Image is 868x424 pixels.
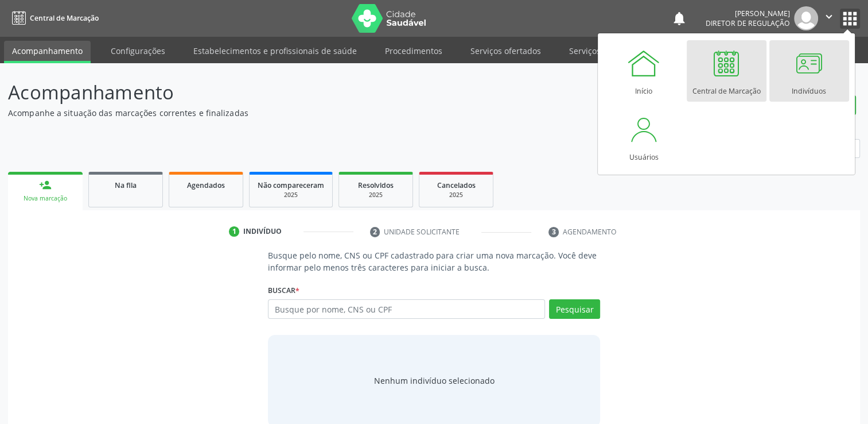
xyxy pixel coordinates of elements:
a: Configurações [103,41,173,61]
a: Início [604,40,684,102]
i:  [823,10,835,23]
span: Central de Marcação [30,13,99,23]
a: Acompanhamento [4,41,91,63]
a: Procedimentos [377,41,450,61]
div: Nova marcação [16,194,75,203]
a: Usuários [604,106,684,168]
a: Central de Marcação [687,40,766,102]
div: 2025 [347,191,404,199]
a: Serviços por vaga [561,41,644,61]
span: Diretor de regulação [706,18,790,28]
button: notifications [671,10,687,26]
div: [PERSON_NAME] [706,9,790,18]
img: img [794,6,818,30]
a: Central de Marcação [8,9,99,28]
div: person_add [39,179,52,191]
a: Serviços ofertados [462,41,549,61]
span: Agendados [187,180,225,190]
span: Cancelados [437,180,476,190]
div: 1 [229,226,239,237]
p: Acompanhamento [8,78,605,107]
input: Busque por nome, CNS ou CPF [268,299,545,319]
p: Acompanhe a situação das marcações correntes e finalizadas [8,107,605,119]
a: Indivíduos [769,40,849,102]
button:  [818,6,840,30]
span: Não compareceram [258,180,324,190]
p: Busque pelo nome, CNS ou CPF cadastrado para criar uma nova marcação. Você deve informar pelo men... [268,249,600,273]
div: Nenhum indivíduo selecionado [373,375,494,387]
div: Indivíduo [243,226,282,237]
a: Estabelecimentos e profissionais de saúde [185,41,365,61]
div: 2025 [427,191,485,199]
div: 2025 [258,191,324,199]
button: Pesquisar [549,299,600,319]
span: Na fila [115,180,137,190]
span: Resolvidos [358,180,394,190]
button: apps [840,9,860,29]
label: Buscar [268,282,299,299]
